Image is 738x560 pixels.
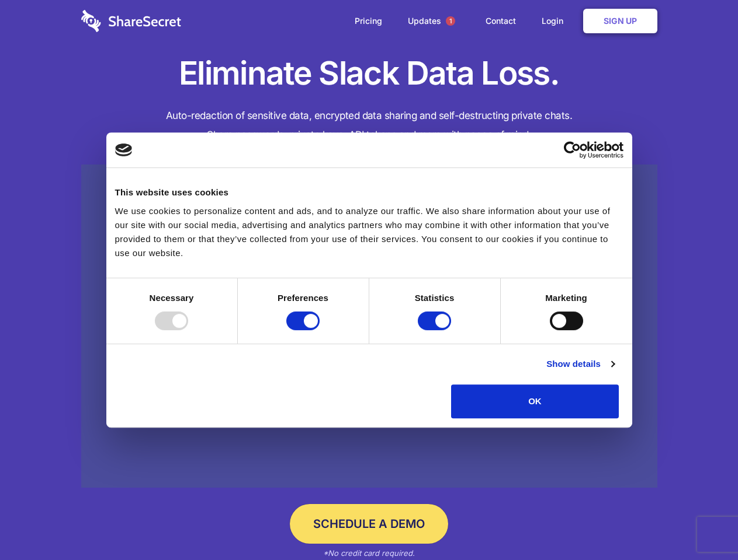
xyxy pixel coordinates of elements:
a: Login [530,3,581,39]
em: *No credit card required. [323,548,415,558]
h1: Eliminate Slack Data Loss. [81,52,657,94]
span: 1 [446,16,455,26]
strong: Necessary [150,293,194,303]
div: We use cookies to personalize content and ads, and to analyze our traffic. We also share informat... [115,204,623,260]
a: Sign Up [583,9,657,33]
a: Schedule a Demo [290,504,448,544]
strong: Marketing [545,293,587,303]
button: OK [451,384,619,418]
a: Usercentrics Cookiebot - opens in a new window [521,141,623,159]
a: Wistia video thumbnail [81,164,657,488]
h4: Auto-redaction of sensitive data, encrypted data sharing and self-destructing private chats. Shar... [81,106,657,145]
a: Show details [546,357,614,371]
div: This website uses cookies [115,185,623,199]
a: Contact [474,3,528,39]
strong: Preferences [278,293,328,303]
a: Pricing [343,3,394,39]
strong: Statistics [415,293,455,303]
img: logo-wordmark-white-trans-d4663122ce5f474addd5e946df7df03e33cb6a1c49d2221995e7729f52c070b2.svg [81,10,181,32]
img: logo [115,143,133,156]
